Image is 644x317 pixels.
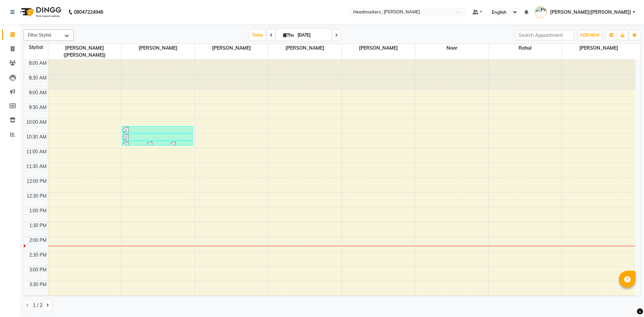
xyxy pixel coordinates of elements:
[25,193,48,200] div: 12:30 PM
[28,207,48,214] div: 1:00 PM
[296,30,329,40] input: 2025-09-04
[550,9,631,16] span: [PERSON_NAME]([PERSON_NAME])
[580,33,600,38] span: ADD NEW
[122,126,192,133] div: [PERSON_NAME], TK01, 10:15 AM-10:30 AM, TH-EB - Eyebrows
[342,44,415,52] span: [PERSON_NAME]
[28,237,48,244] div: 2:00 PM
[28,252,48,259] div: 2:30 PM
[249,30,266,40] span: Today
[25,178,48,185] div: 12:00 PM
[74,3,103,21] b: 08047224946
[25,119,48,126] div: 10:00 AM
[25,148,48,155] div: 11:00 AM
[28,281,48,288] div: 3:30 PM
[616,290,637,310] iframe: chat widget
[33,302,42,309] span: 1 / 2
[28,266,48,273] div: 3:00 PM
[24,44,48,51] div: Stylist
[281,33,296,38] span: Thu
[28,32,51,38] span: Filter Stylist
[28,89,48,96] div: 9:00 AM
[578,31,601,40] button: ADD NEW
[170,141,193,145] div: [PERSON_NAME], TK02, 10:45 AM-10:50 AM, TH-UL - [GEOGRAPHIC_DATA]
[122,134,192,140] div: [PERSON_NAME], TK02, 10:30 AM-10:45 AM, TH-EB - Eyebrows
[28,74,48,82] div: 8:30 AM
[28,296,48,303] div: 4:00 PM
[28,222,48,229] div: 1:30 PM
[48,44,121,59] span: [PERSON_NAME]([PERSON_NAME])
[415,44,488,52] span: Noor
[28,60,48,67] div: 8:00 AM
[146,141,169,145] div: [PERSON_NAME], TK02, 10:45 AM-10:50 AM, TH-FH - Forehead
[535,6,547,18] img: Pramod gupta(shaurya)
[268,44,341,52] span: [PERSON_NAME]
[25,134,48,141] div: 10:30 AM
[17,3,63,21] img: logo
[25,163,48,170] div: 11:30 AM
[121,44,195,52] span: [PERSON_NAME]
[122,141,145,145] div: [PERSON_NAME], TK02, 10:45 AM-10:55 AM, WX-CHIN-RC - Waxing Chin - Premium
[562,44,635,52] span: [PERSON_NAME]
[489,44,562,52] span: Rahul
[28,104,48,111] div: 9:30 AM
[516,30,574,40] input: Search Appointment
[195,44,268,52] span: [PERSON_NAME]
